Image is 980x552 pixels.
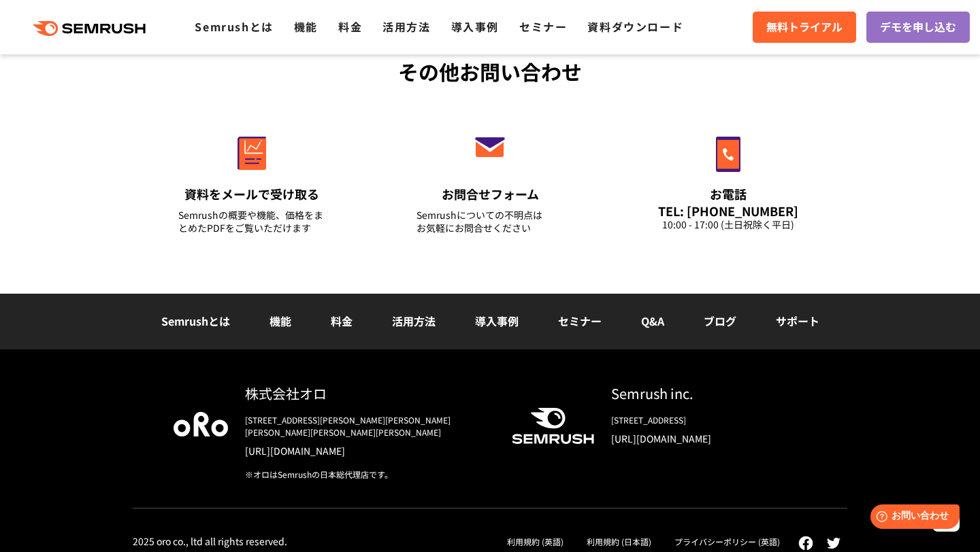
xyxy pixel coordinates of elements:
a: ブログ [704,313,736,329]
a: 資料をメールで受け取る Semrushの概要や機能、価格をまとめたPDFをご覧いただけます [150,107,354,252]
a: セミナー [558,313,602,329]
div: 株式会社オロ [245,383,490,403]
a: Q&A [641,313,664,329]
div: お問合せフォーム [416,186,563,203]
span: 無料トライアル [766,18,843,36]
a: 無料トライアル [753,12,856,43]
div: Semrushについての不明点は お気軽にお問合せください [416,209,563,235]
a: デモを申し込む [866,12,970,43]
a: サポート [776,313,819,329]
a: 料金 [331,313,353,329]
a: プライバシーポリシー (英語) [674,536,780,547]
a: 活用方法 [382,18,430,35]
a: お問合せフォーム Semrushについての不明点はお気軽にお問合せください [388,107,592,252]
img: oro company [174,412,228,436]
div: 2025 oro co., ltd all rights reserved. [133,535,287,547]
img: facebook [798,536,813,551]
a: Semrushとは [195,18,273,35]
div: [STREET_ADDRESS][PERSON_NAME][PERSON_NAME][PERSON_NAME][PERSON_NAME][PERSON_NAME] [245,414,490,438]
iframe: Help widget launcher [859,499,965,537]
a: [URL][DOMAIN_NAME] [245,444,490,458]
span: デモを申し込む [880,18,956,36]
a: 資料ダウンロード [587,18,683,35]
a: 料金 [338,18,362,35]
a: Semrushとは [161,313,230,329]
a: 利用規約 (英語) [507,536,563,547]
div: その他お問い合わせ [133,56,847,87]
a: 機能 [294,18,318,35]
div: 資料をメールで受け取る [178,186,325,203]
a: 利用規約 (日本語) [587,536,651,547]
div: TEL: [PHONE_NUMBER] [655,203,802,218]
a: 導入事例 [475,313,519,329]
a: セミナー [519,18,567,35]
div: Semrush inc. [611,383,806,403]
a: 導入事例 [451,18,499,35]
div: ※オロはSemrushの日本総代理店です。 [245,468,490,481]
a: 活用方法 [392,313,436,329]
div: Semrushの概要や機能、価格をまとめたPDFをご覧いただけます [178,209,325,235]
div: 10:00 - 17:00 (土日祝除く平日) [655,218,802,231]
img: twitter [827,538,840,549]
div: [STREET_ADDRESS] [611,414,806,426]
a: [URL][DOMAIN_NAME] [611,432,806,445]
div: お電話 [655,186,802,203]
a: 機能 [269,313,291,329]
